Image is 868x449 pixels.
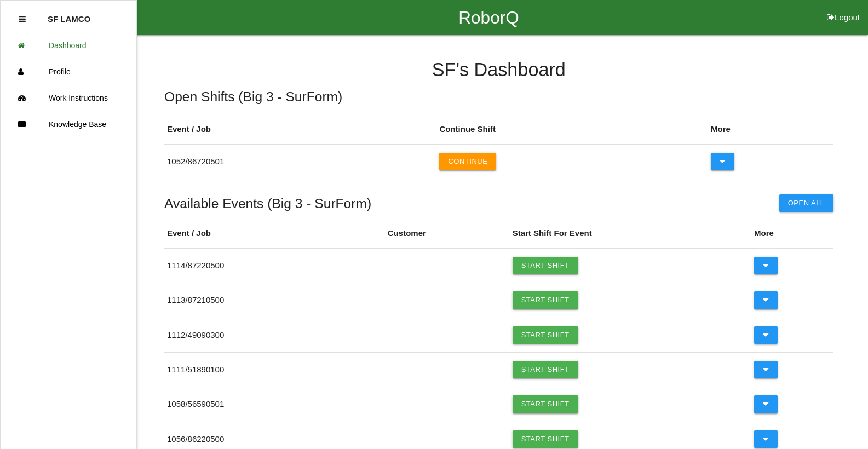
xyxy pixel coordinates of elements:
[1,32,136,59] a: Dashboard
[19,6,26,32] div: Close
[513,326,578,344] a: Start Shift
[164,89,833,104] h5: Open Shifts ( Big 3 - SurForm )
[513,361,578,378] a: Start Shift
[513,291,578,309] a: Start Shift
[513,395,578,413] a: Start Shift
[385,219,510,248] th: Customer
[164,144,436,179] td: 1052 / 86720501
[510,219,751,248] th: Start Shift For Event
[164,248,385,283] td: 1114 / 87220500
[1,85,136,111] a: Work Instructions
[164,115,436,144] th: Event / Job
[779,194,833,212] button: Open All
[164,318,385,352] td: 1112 / 49090300
[48,6,90,24] p: SF LAMCO
[513,257,578,274] a: Start Shift
[164,219,385,248] th: Event / Job
[436,115,708,144] th: Continue Shift
[164,353,385,387] td: 1111 / 51890100
[164,387,385,422] td: 1058 / 56590501
[164,283,385,318] td: 1113 / 87210500
[1,111,136,137] a: Knowledge Base
[439,153,496,170] button: Continue
[513,430,578,448] a: Start Shift
[1,59,136,85] a: Profile
[708,115,833,144] th: More
[164,60,833,80] h4: SF 's Dashboard
[751,219,833,248] th: More
[164,196,371,211] h5: Available Events ( Big 3 - SurForm )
